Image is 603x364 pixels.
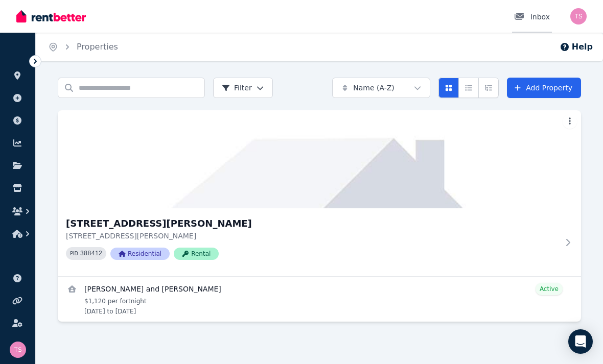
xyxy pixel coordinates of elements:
[560,41,593,53] button: Help
[16,9,86,24] img: RentBetter
[77,42,118,52] a: Properties
[174,248,219,260] span: Rental
[478,78,499,98] button: Expanded list view
[507,78,581,98] a: Add Property
[568,329,593,354] div: Open Intercom Messenger
[80,250,102,257] code: 388412
[570,8,587,25] img: Tom Soleymanbik
[66,216,559,231] h3: [STREET_ADDRESS][PERSON_NAME]
[222,83,252,93] span: Filter
[514,12,550,22] div: Inbox
[70,251,78,256] small: PID
[213,78,273,98] button: Filter
[58,277,581,322] a: View details for Olu Kumarage and Federika Buthgamu
[332,78,430,98] button: Name (A-Z)
[110,248,170,260] span: Residential
[8,56,40,63] span: ORGANISE
[458,78,479,98] button: Compact list view
[438,78,499,98] div: View options
[10,342,26,358] img: Tom Soleymanbik
[353,83,395,93] span: Name (A-Z)
[58,110,581,208] img: 6-8 Farrell Ave, Darlinghurst
[58,110,581,276] a: 6-8 Farrell Ave, Darlinghurst[STREET_ADDRESS][PERSON_NAME][STREET_ADDRESS][PERSON_NAME]PID 388412...
[563,114,577,129] button: More options
[66,231,559,241] p: [STREET_ADDRESS][PERSON_NAME]
[36,33,130,61] nav: Breadcrumb
[438,78,459,98] button: Card view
